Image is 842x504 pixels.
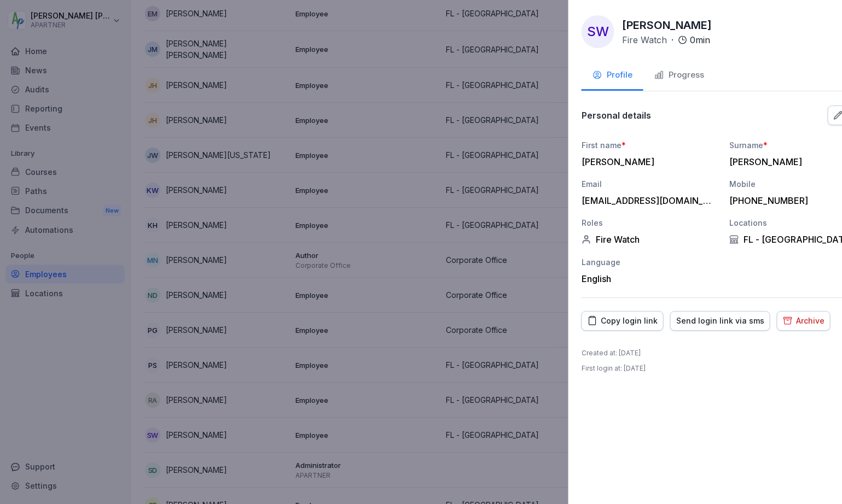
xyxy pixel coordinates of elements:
[582,256,718,268] div: Language
[582,195,713,206] div: [EMAIL_ADDRESS][DOMAIN_NAME]
[593,69,632,81] div: Profile
[622,33,667,46] p: Fire Watch
[676,315,764,327] div: Send login link via sms
[777,311,831,331] button: Archive
[643,61,715,91] button: Progress
[588,315,658,327] div: Copy login link
[690,33,710,46] p: 0 min
[582,273,718,284] div: English
[582,110,651,121] p: Personal details
[654,69,704,81] div: Progress
[582,311,664,331] button: Copy login link
[582,139,718,151] div: First name
[622,17,712,33] p: [PERSON_NAME]
[582,234,718,245] div: Fire Watch
[582,15,614,48] div: SW
[582,156,713,167] div: [PERSON_NAME]
[582,217,718,228] div: Roles
[670,311,770,331] button: Send login link via sms
[582,61,643,91] button: Profile
[783,315,824,327] div: Archive
[582,178,718,190] div: Email
[622,33,710,46] div: ·
[582,348,641,358] p: Created at : [DATE]
[582,364,646,373] p: First login at : [DATE]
